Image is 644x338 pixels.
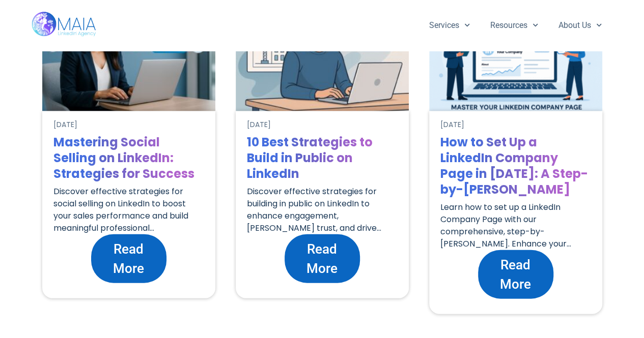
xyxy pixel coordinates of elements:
a: [DATE] [440,119,464,130]
h1: 10 Best Strategies to Build in Public on LinkedIn [247,134,398,181]
h1: Mastering Social Selling on LinkedIn: Strategies for Success [53,134,204,181]
a: [DATE] [247,119,271,130]
div: Discover effective strategies for building in public on LinkedIn to enhance engagement, [PERSON_N... [247,186,398,234]
a: Read More [285,234,360,283]
time: [DATE] [53,119,77,130]
a: Read More [478,250,553,299]
span: Read More [295,239,350,278]
time: [DATE] [247,119,271,130]
time: [DATE] [440,119,464,130]
div: Discover effective strategies for social selling on LinkedIn to boost your sales performance and ... [53,186,204,234]
h1: How to Set Up a LinkedIn Company Page in [DATE]: A Step-by-[PERSON_NAME] [440,134,591,197]
a: Resources [480,12,548,39]
div: Learn how to set up a LinkedIn Company Page with our comprehensive, step-by-[PERSON_NAME]. Enhanc... [440,201,591,250]
span: Read More [488,255,543,294]
nav: Menu [419,12,612,39]
a: [DATE] [53,119,77,130]
a: Services [419,12,480,39]
a: Read More [91,234,166,283]
span: Read More [101,239,156,278]
a: About Us [548,12,612,39]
